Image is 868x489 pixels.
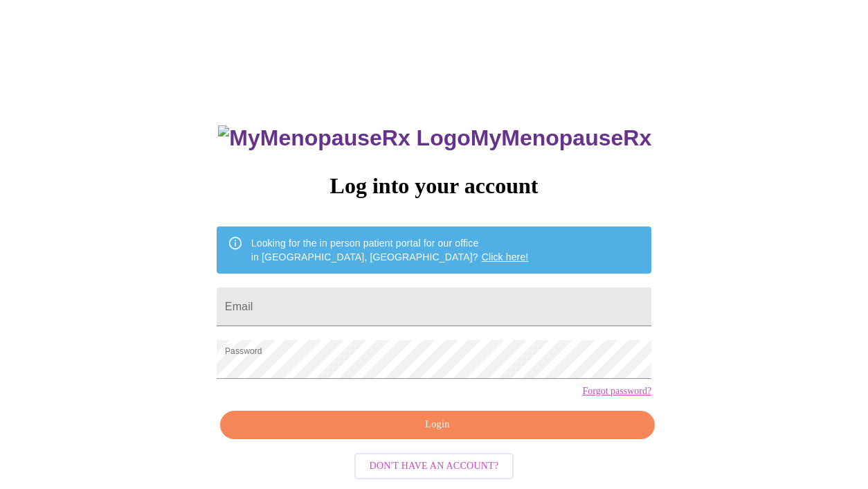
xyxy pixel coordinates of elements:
button: Don't have an account? [354,453,514,480]
a: Click here! [482,251,529,263]
img: MyMenopauseRx Logo [218,125,470,151]
a: Forgot password? [582,386,651,397]
div: Looking for the in person patient portal for our office in [GEOGRAPHIC_DATA], [GEOGRAPHIC_DATA]? [251,231,529,269]
h3: Log into your account [217,173,651,199]
span: Don't have an account? [370,458,499,475]
button: Login [220,411,655,439]
h3: MyMenopauseRx [218,125,651,151]
a: Don't have an account? [351,459,518,471]
span: Login [236,416,639,434]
